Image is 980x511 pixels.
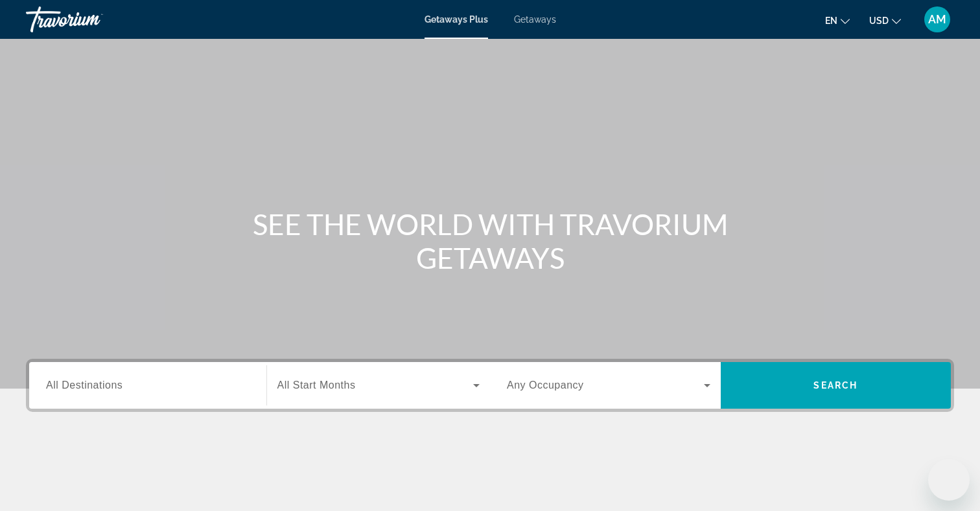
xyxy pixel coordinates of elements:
a: Getaways [514,14,556,25]
span: Search [813,380,857,391]
input: Select destination [46,378,250,394]
button: Change language [825,11,850,30]
h1: SEE THE WORLD WITH TRAVORIUM GETAWAYS [247,207,733,275]
span: All Destinations [46,380,122,391]
span: en [825,16,837,26]
span: Any Occupancy [507,380,584,391]
span: AM [928,13,946,26]
button: Search [721,362,951,409]
span: All Start Months [277,380,356,391]
button: User Menu [920,6,954,33]
span: USD [869,16,889,26]
button: Change currency [869,11,901,30]
a: Travorium [26,3,156,36]
a: Getaways Plus [425,14,488,25]
iframe: Button to launch messaging window [928,459,970,501]
div: Search widget [29,362,951,409]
